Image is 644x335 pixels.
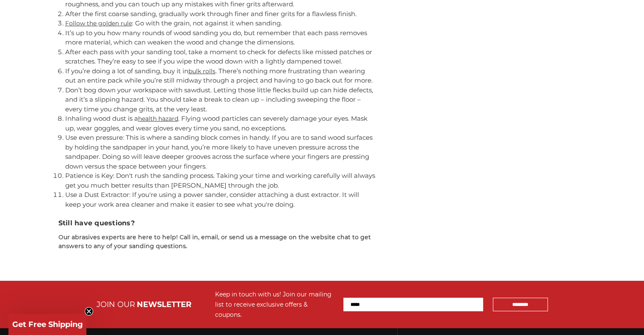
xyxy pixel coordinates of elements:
[65,19,132,27] a: Follow the golden rule
[138,115,178,122] a: health hazard
[65,28,376,47] li: It’s up to you how many rounds of wood sanding you do, but remember that each pass removes more m...
[8,314,86,335] div: Get Free ShippingClose teaser
[65,47,376,66] li: After each pass with your sanding tool, take a moment to check for defects like missed patches or...
[65,19,376,28] li: : Go with the grain, not against it when sanding.
[65,133,376,171] li: Use even pressure: This is where a sanding block comes in handy. If you are to sand wood surfaces...
[65,190,376,209] li: Use a Dust Extractor: If you're using a power sander, consider attaching a dust extractor. It wil...
[65,114,376,133] li: Inhaling wood dust is a . Flying wood particles can severely damage your eyes. Mask up, wear gogg...
[85,307,93,316] button: Close teaser
[65,86,376,114] li: Don’t bog down your workspace with sawdust. Letting those little flecks build up can hide defects...
[65,171,376,190] li: Patience is Key: Don't rush the sanding process. Taking your time and working carefully will alwa...
[97,300,135,309] span: JOIN OUR
[58,218,376,228] h3: Still have questions?
[12,320,83,329] span: Get Free Shipping
[58,233,376,251] p: Our abrasives experts are here to help! Call in, email, or send us a message on the website chat ...
[215,289,335,320] div: Keep in touch with us! Join our mailing list to receive exclusive offers & coupons.
[188,67,216,75] a: bulk rolls
[65,66,376,86] li: If you’re doing a lot of sanding, buy it in . There’s nothing more frustrating than wearing out a...
[65,9,376,19] li: After the first coarse sanding, gradually work through finer and finer grits for a flawless finish.
[137,300,191,309] span: NEWSLETTER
